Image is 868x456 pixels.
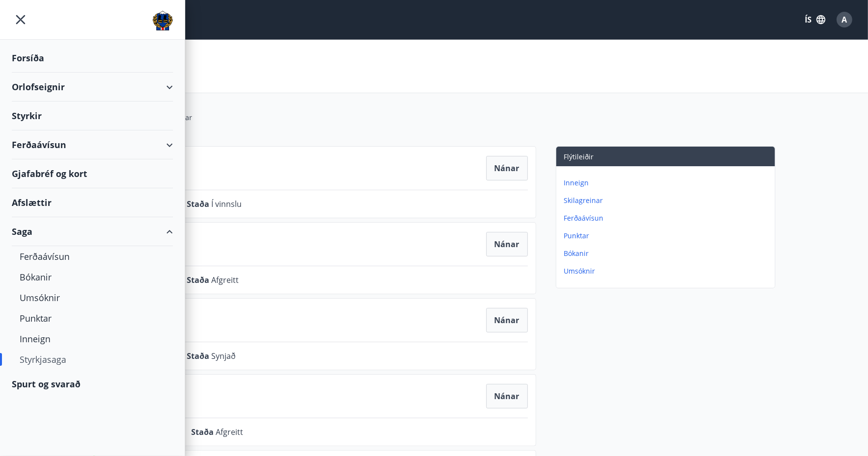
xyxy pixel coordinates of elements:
span: Flýtileiðir [564,152,594,161]
button: Nánar [486,384,528,408]
div: Styrkir [12,101,173,130]
span: Í vinnslu [212,199,242,209]
div: Bókanir [20,267,165,287]
span: Synjað [212,351,236,361]
p: Bókanir [564,249,771,258]
button: Nánar [486,156,528,180]
div: Ferðaávísun [12,130,173,159]
button: ÍS [799,11,831,28]
span: Staða [187,199,212,209]
span: Staða [192,427,216,437]
button: Nánar [486,232,528,256]
p: Umsóknir [564,266,771,276]
button: menu [12,11,29,28]
div: Saga [12,217,173,246]
div: Orlofseignir [12,73,173,101]
div: Forsíða [12,44,173,73]
span: Staða [187,351,212,361]
span: A [842,14,847,25]
span: Staða [187,275,212,285]
div: Punktar [20,308,165,329]
p: Skilagreinar [564,196,771,205]
div: Afslættir [12,188,173,217]
div: Styrkjasaga [20,349,165,370]
div: Ferðaávísun [20,246,165,267]
div: Inneign [20,329,165,349]
span: Afgreitt [212,275,239,285]
p: Punktar [564,231,771,241]
button: Nánar [486,308,528,332]
button: A [833,8,856,31]
div: Gjafabréf og kort [12,159,173,188]
div: Spurt og svarað [12,370,173,398]
div: Umsóknir [20,287,165,308]
img: union_logo [152,11,173,30]
p: Ferðaávísun [564,213,771,223]
span: Afgreitt [216,427,244,437]
p: Inneign [564,178,771,188]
